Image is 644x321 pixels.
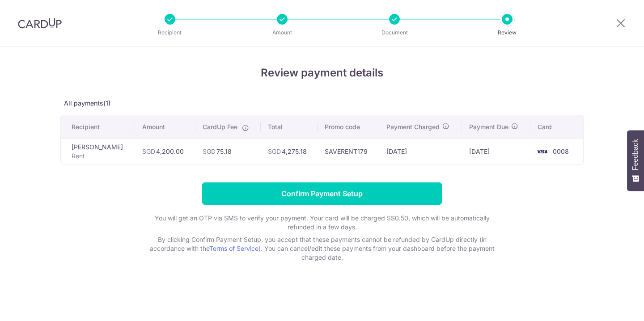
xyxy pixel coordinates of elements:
span: Payment Charged [386,122,440,131]
p: Review [474,28,540,37]
td: [PERSON_NAME] [61,139,135,164]
p: Amount [249,28,315,37]
td: 4,200.00 [135,139,195,164]
p: Recipient [137,28,203,37]
a: Terms of Service [209,245,258,252]
button: Feedback - Show survey [627,130,644,191]
td: 4,275.18 [261,139,318,164]
td: [DATE] [379,139,462,164]
th: Amount [135,115,195,139]
input: Confirm Payment Setup [202,182,442,205]
span: 0008 [553,148,569,155]
p: Rent [72,152,128,160]
p: By clicking Confirm Payment Setup, you accept that these payments cannot be refunded by CardUp di... [143,235,501,262]
p: You will get an OTP via SMS to verify your payment. Your card will be charged S$0.50, which will ... [143,214,501,232]
td: 75.18 [195,139,261,164]
td: [DATE] [462,139,530,164]
span: SGD [203,148,216,155]
th: Recipient [61,115,135,139]
span: CardUp Fee [203,122,237,131]
th: Total [261,115,318,139]
td: SAVERENT179 [318,139,379,164]
p: All payments(1) [60,99,584,108]
iframe: Opens a widget where you can find more information [586,294,635,317]
span: Payment Due [469,122,508,131]
span: SGD [142,148,155,155]
h4: Review payment details [60,65,584,81]
p: Document [361,28,428,37]
img: <span class="translation_missing" title="translation missing: en.account_steps.new_confirm_form.b... [533,146,551,157]
span: SGD [268,148,281,155]
img: CardUp [18,18,62,29]
th: Card [530,115,583,139]
span: Feedback [631,139,640,170]
th: Promo code [318,115,379,139]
